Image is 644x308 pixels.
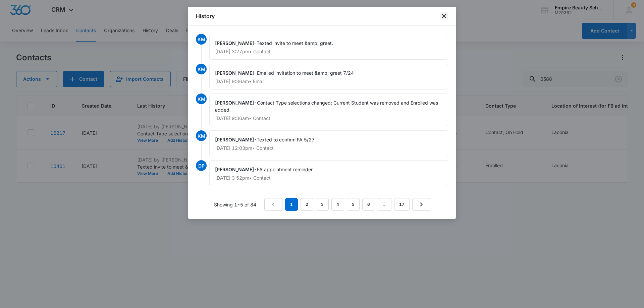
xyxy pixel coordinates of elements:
div: - [209,130,448,156]
span: [PERSON_NAME] [215,137,254,142]
a: Page 3 [316,198,329,211]
span: KM [196,130,207,141]
span: [PERSON_NAME] [215,100,254,106]
span: Contact Type selections changed; Current Student was removed and Enrolled was added. [215,100,439,113]
h1: History [196,12,215,20]
span: Emailed invitation to meet &amp; greet 7/24 [257,70,354,76]
p: [DATE] 9:36am • Contact [215,116,442,121]
p: [DATE] 12:03pm • Contact [215,146,442,150]
a: Next Page [412,198,430,211]
span: KM [196,34,207,45]
span: FA appointment reminder [257,167,313,172]
em: 1 [285,198,298,211]
a: Page 5 [347,198,360,211]
div: - [209,160,448,186]
span: [PERSON_NAME] [215,167,254,172]
span: [PERSON_NAME] [215,70,254,76]
span: Texted invite to meet &amp; greet. [257,40,333,46]
p: Showing 1-5 of 84 [214,201,256,208]
button: close [440,12,448,20]
p: [DATE] 9:36am • Email [215,79,442,84]
span: KM [196,94,207,104]
p: [DATE] 3:52pm • Contact [215,176,442,180]
nav: Pagination [264,198,430,211]
a: Page 2 [301,198,313,211]
div: - [209,94,448,126]
span: [PERSON_NAME] [215,40,254,46]
p: [DATE] 3:27pm • Contact [215,49,442,54]
div: - [209,34,448,60]
span: KM [196,64,207,74]
a: Page 6 [362,198,375,211]
div: - [209,64,448,89]
span: Texted to confirm FA 5/27 [257,137,315,142]
a: Page 17 [394,198,410,211]
span: DP [196,160,207,171]
a: Page 4 [331,198,344,211]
